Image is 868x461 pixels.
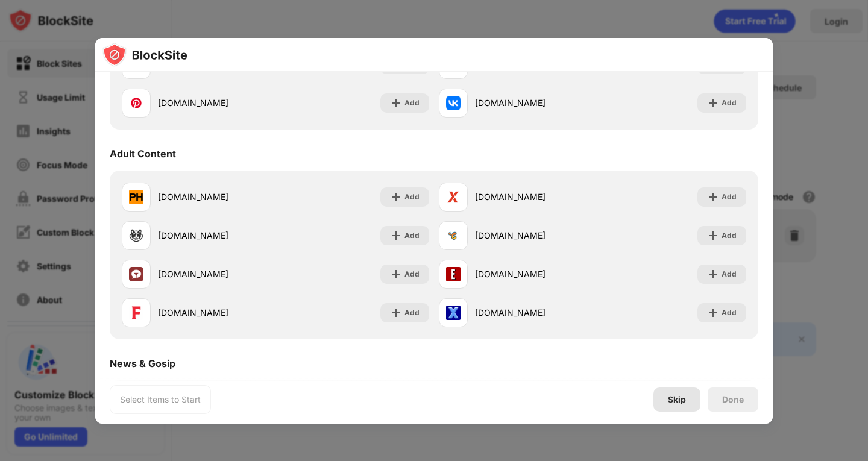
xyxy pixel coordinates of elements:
[129,190,143,204] img: favicons
[129,228,143,243] img: favicons
[404,268,420,280] div: Add
[475,306,593,319] div: [DOMAIN_NAME]
[722,230,737,242] div: Add
[120,394,201,406] div: Select Items to Start
[102,43,187,67] img: logo-blocksite.svg
[158,306,275,319] div: [DOMAIN_NAME]
[722,268,737,280] div: Add
[129,267,143,281] img: favicons
[404,191,420,203] div: Add
[158,229,275,242] div: [DOMAIN_NAME]
[404,97,420,109] div: Add
[158,190,275,203] div: [DOMAIN_NAME]
[446,190,461,204] img: favicons
[475,96,593,109] div: [DOMAIN_NAME]
[404,307,420,319] div: Add
[404,230,420,242] div: Add
[475,268,593,280] div: [DOMAIN_NAME]
[158,96,275,109] div: [DOMAIN_NAME]
[722,97,737,109] div: Add
[110,357,175,369] div: News & Gosip
[722,395,744,404] div: Done
[129,96,143,110] img: favicons
[110,148,176,160] div: Adult Content
[722,191,737,203] div: Add
[446,306,461,320] img: favicons
[668,395,686,404] div: Skip
[475,229,593,242] div: [DOMAIN_NAME]
[158,268,275,280] div: [DOMAIN_NAME]
[475,190,593,203] div: [DOMAIN_NAME]
[446,267,461,281] img: favicons
[446,96,461,110] img: favicons
[129,306,143,320] img: favicons
[446,228,461,243] img: favicons
[722,307,737,319] div: Add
